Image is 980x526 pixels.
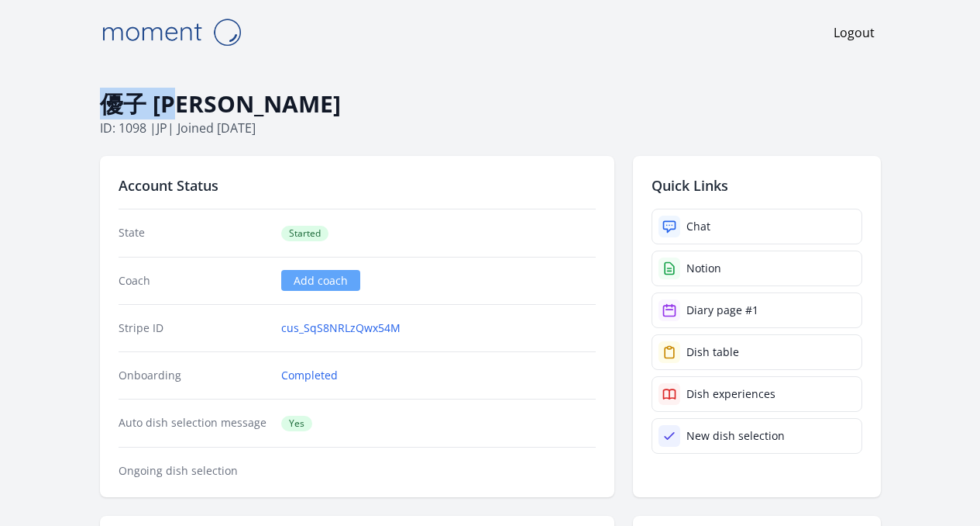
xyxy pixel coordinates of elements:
a: Completed [281,368,338,383]
dt: Auto dish selection message [119,415,270,431]
div: Notion [686,261,721,276]
div: Dish table [686,344,739,360]
div: Diary page #1 [686,303,758,318]
a: cus_SqS8NRLzQwx54M [281,320,401,336]
h1: 優子 [PERSON_NAME] [100,89,881,119]
span: jp [156,119,167,137]
dt: Ongoing dish selection [119,463,270,479]
dt: State [119,225,270,241]
a: Notion [652,251,862,286]
span: Yes [281,416,312,431]
p: ID: 1098 | | Joined [DATE] [100,119,881,137]
a: New dish selection [652,418,862,454]
h2: Quick Links [652,175,862,196]
dt: Coach [119,273,270,289]
a: Chat [652,209,862,244]
span: Started [281,226,328,241]
a: Diary page #1 [652,292,862,328]
div: Chat [686,219,710,234]
h2: Account Status [119,175,596,196]
a: Logout [834,23,875,42]
dt: Stripe ID [119,320,270,336]
div: New dish selection [686,428,785,444]
div: Dish experiences [686,386,775,402]
a: Dish table [652,334,862,370]
img: Moment [94,12,249,52]
a: Dish experiences [652,376,862,412]
a: Add coach [281,270,360,291]
dt: Onboarding [119,368,270,383]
